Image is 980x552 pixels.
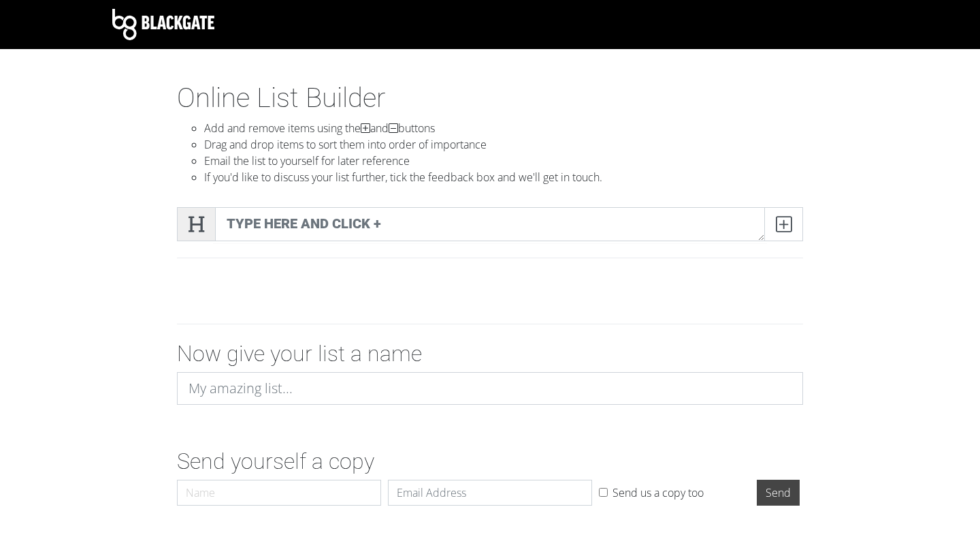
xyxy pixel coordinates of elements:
label: Send us a copy too [612,485,704,501]
h2: Now give your list a name [177,341,803,367]
input: Name [177,480,381,506]
img: Blackgate [112,9,214,40]
li: Email the list to yourself for later reference [204,153,803,169]
li: Add and remove items using the and buttons [204,120,803,136]
h1: Online List Builder [177,82,803,114]
input: Send [757,480,800,506]
li: If you'd like to discuss your list further, tick the feedback box and we'll get in touch. [204,169,803,185]
h2: Send yourself a copy [177,448,803,474]
input: Email Address [388,480,592,506]
input: My amazing list... [177,372,803,405]
li: Drag and drop items to sort them into order of importance [204,136,803,153]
